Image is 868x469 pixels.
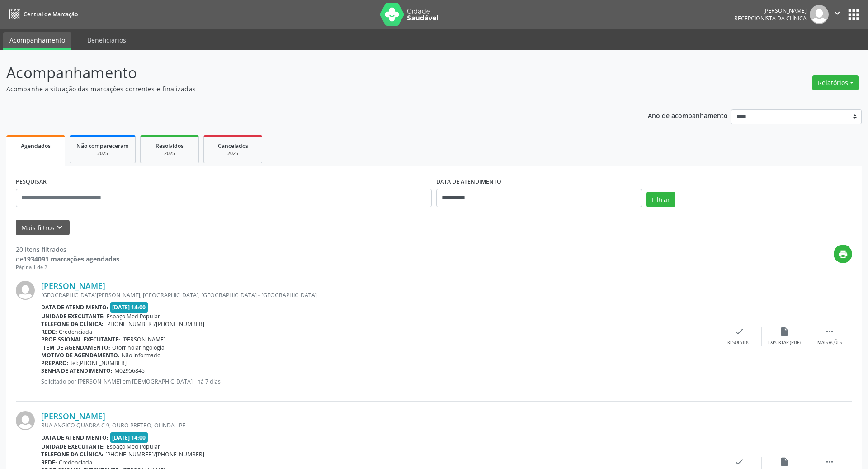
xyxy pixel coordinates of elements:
span: Cancelados [218,142,248,150]
div: 2025 [210,150,255,157]
b: Unidade executante: [41,443,105,450]
span: Não compareceram [76,142,129,150]
span: Recepcionista da clínica [734,14,807,22]
i: keyboard_arrow_down [55,223,65,232]
b: Item de agendamento: [41,344,110,351]
div: 2025 [76,150,129,157]
span: Credenciada [59,328,92,336]
p: Acompanhamento [6,62,605,84]
span: Central de Marcação [24,10,78,18]
button:  [829,5,846,24]
b: Profissional executante: [41,336,120,343]
span: Otorrinolaringologia [112,344,165,351]
button: Relatórios [812,75,859,90]
a: Beneficiários [81,32,132,48]
span: Espaço Med Popular [107,443,160,450]
div: [PERSON_NAME] [734,7,807,14]
a: [PERSON_NAME] [41,281,105,291]
strong: 1934091 marcações agendadas [24,255,119,263]
button: print [834,245,852,263]
span: [DATE] 14:00 [110,302,148,313]
i: insert_drive_file [779,327,789,336]
i:  [825,327,835,336]
i: insert_drive_file [779,457,789,467]
b: Telefone da clínica: [41,320,104,328]
i:  [832,8,842,18]
i:  [825,457,835,467]
span: Não informado [122,351,160,359]
b: Rede: [41,328,57,336]
b: Unidade executante: [41,313,105,320]
img: img [16,411,35,430]
span: [DATE] 14:00 [110,432,148,443]
b: Telefone da clínica: [41,450,104,458]
i: check [734,457,744,467]
span: Resolvidos [156,142,184,150]
p: Ano de acompanhamento [648,109,728,121]
div: Exportar (PDF) [768,340,801,346]
div: Resolvido [727,340,750,346]
div: 20 itens filtrados [16,245,119,254]
span: [PERSON_NAME] [122,336,165,343]
b: Data de atendimento: [41,303,108,311]
b: Motivo de agendamento: [41,351,120,359]
p: Acompanhe a situação das marcações correntes e finalizadas [6,84,605,94]
button: Mais filtroskeyboard_arrow_down [16,220,70,236]
span: Agendados [21,142,51,150]
button: apps [846,7,862,23]
div: Mais ações [817,340,842,346]
b: Data de atendimento: [41,434,108,441]
b: Senha de atendimento: [41,367,113,374]
div: 2025 [147,150,192,157]
i: check [734,327,744,336]
i: print [838,249,848,259]
a: Acompanhamento [3,32,71,50]
span: [PHONE_NUMBER]/[PHONE_NUMBER] [105,320,204,328]
a: Central de Marcação [6,7,78,22]
span: Espaço Med Popular [107,313,160,320]
label: DATA DE ATENDIMENTO [436,175,501,189]
span: M02956845 [114,367,145,374]
b: Rede: [41,459,57,466]
div: de [16,254,119,264]
div: RUA ANGICO QUADRA C 9, OURO PRETRO, OLINDA - PE [41,422,717,429]
span: Credenciada [59,459,92,466]
img: img [810,5,829,24]
img: img [16,281,35,300]
span: [PHONE_NUMBER]/[PHONE_NUMBER] [105,450,204,458]
a: [PERSON_NAME] [41,411,105,421]
div: [GEOGRAPHIC_DATA][PERSON_NAME], [GEOGRAPHIC_DATA], [GEOGRAPHIC_DATA] - [GEOGRAPHIC_DATA] [41,291,717,299]
button: Filtrar [646,192,675,207]
div: Página 1 de 2 [16,264,119,271]
span: tel:[PHONE_NUMBER] [71,359,127,367]
p: Solicitado por [PERSON_NAME] em [DEMOGRAPHIC_DATA] - há 7 dias [41,378,717,385]
label: PESQUISAR [16,175,47,189]
b: Preparo: [41,359,69,367]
